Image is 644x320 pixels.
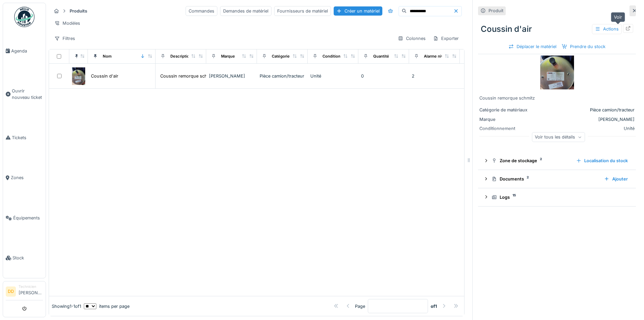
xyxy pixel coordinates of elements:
[84,303,129,310] div: items per page
[220,6,271,16] div: Demandes de matériel
[19,284,43,289] div: Technicien
[412,73,457,79] div: 2
[6,284,43,300] a: DD Technicien[PERSON_NAME]
[52,303,81,310] div: Showing 1 - 1 of 1
[355,303,365,310] div: Page
[431,303,437,310] strong: of 1
[13,255,43,261] span: Stock
[67,8,90,14] strong: Produits
[478,20,636,38] div: Coussin d'air
[310,73,356,79] div: Unité
[532,132,585,142] div: Voir tous les détails
[186,6,217,16] div: Commandes
[506,42,559,51] div: Déplacer le matériel
[19,284,43,299] li: [PERSON_NAME]
[611,12,625,22] div: Voir
[424,54,458,59] div: Alarme niveau bas
[479,107,530,113] div: Catégorie de matériaux
[373,54,389,59] div: Quantité
[573,156,630,165] div: Localisation du stock
[533,107,635,113] div: Pièce camion/tracteur
[3,238,46,278] a: Stock
[13,215,43,221] span: Équipements
[221,54,235,59] div: Marque
[272,54,290,59] div: Catégorie
[481,173,633,185] summary: Documents2Ajouter
[3,118,46,158] a: Tickets
[334,6,382,16] div: Créer un matériel
[323,54,355,59] div: Conditionnement
[3,158,46,198] a: Zones
[14,7,34,27] img: Badge_color-CXgf-gQk.svg
[3,31,46,71] a: Agenda
[395,34,429,43] div: Colonnes
[481,154,633,167] summary: Zone de stockage2Localisation du stock
[540,56,574,89] img: Coussin d'air
[492,194,628,200] div: Logs
[559,42,608,51] div: Prendre du stock
[12,134,43,141] span: Tickets
[601,174,630,184] div: Ajouter
[479,116,530,123] div: Marque
[170,54,192,59] div: Description
[488,7,503,14] div: Produit
[3,71,46,118] a: Ouvrir nouveau ticket
[51,34,78,43] div: Filtres
[72,67,85,85] img: Coussin d'air
[11,174,43,181] span: Zones
[533,116,635,123] div: [PERSON_NAME]
[479,95,635,101] div: Coussin remorque schmitz
[103,54,112,59] div: Nom
[430,34,462,43] div: Exporter
[479,125,530,132] div: Conditionnement
[160,73,216,79] div: Coussin remorque schmitz
[6,286,16,297] li: DD
[91,73,118,79] div: Coussin d'air
[533,125,635,132] div: Unité
[51,18,83,28] div: Modèles
[12,88,43,101] span: Ouvrir nouveau ticket
[209,73,254,79] div: [PERSON_NAME]
[11,48,43,54] span: Agenda
[492,176,599,182] div: Documents
[260,73,305,79] div: Pièce camion/tracteur
[481,191,633,204] summary: Logs15
[361,73,406,79] div: 0
[274,6,331,16] div: Fournisseurs de matériel
[3,198,46,238] a: Équipements
[492,157,571,164] div: Zone de stockage
[592,24,622,34] div: Actions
